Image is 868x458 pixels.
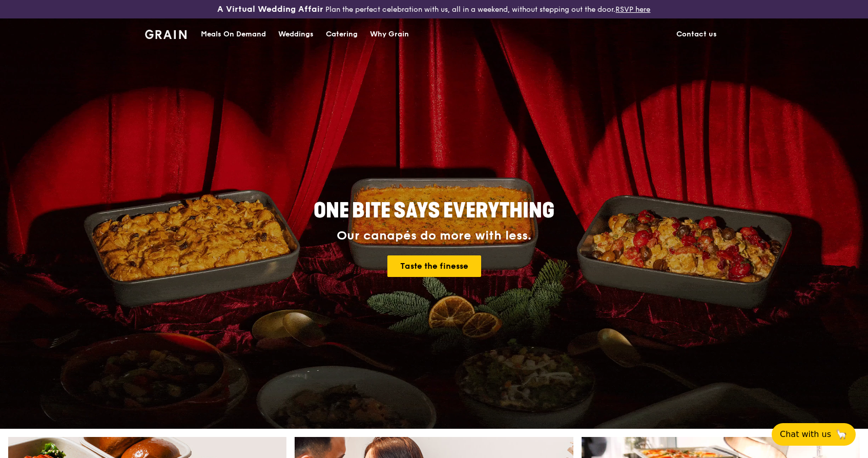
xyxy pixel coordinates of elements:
[272,19,320,50] a: Weddings
[145,30,187,39] img: Grain
[387,255,481,277] a: Taste the finesse
[145,18,187,49] a: GrainGrain
[615,5,650,14] a: RSVP here
[314,198,554,223] span: ONE BITE SAYS EVERYTHING
[217,4,323,14] h3: A Virtual Wedding Affair
[201,19,266,50] div: Meals On Demand
[326,19,358,50] div: Catering
[278,19,314,50] div: Weddings
[772,423,856,446] button: Chat with us🦙
[320,19,364,50] a: Catering
[370,19,409,50] div: Why Grain
[780,428,831,441] span: Chat with us
[144,4,723,14] div: Plan the perfect celebration with us, all in a weekend, without stepping out the door.
[835,428,848,441] span: 🦙
[364,19,415,50] a: Why Grain
[670,19,723,50] a: Contact us
[250,229,618,243] div: Our canapés do more with less.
